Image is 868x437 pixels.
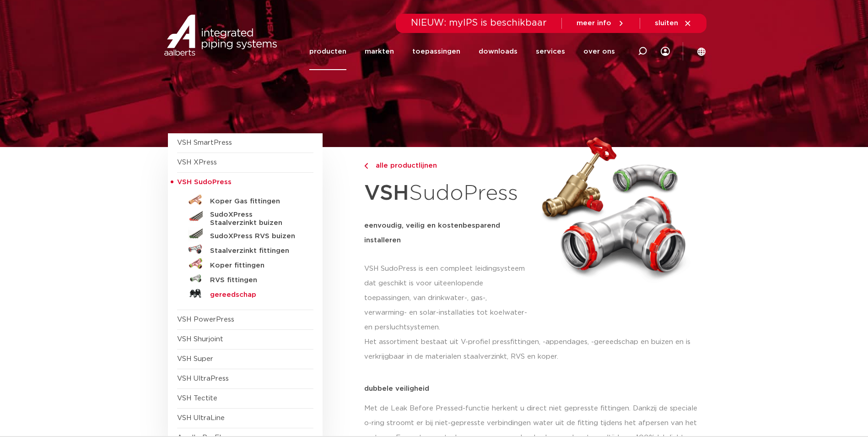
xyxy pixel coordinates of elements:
a: VSH UltraLine [177,415,225,421]
a: gereedschap [177,286,313,300]
h5: SudoXPress Staalverzinkt buizen [210,211,301,227]
h5: RVS fittingen [210,276,301,284]
h5: Koper Gas fittingen [210,197,301,206]
h5: gereedschap [210,291,301,299]
a: producten [309,33,346,70]
a: Staalverzinkt fittingen [177,242,313,257]
a: toepassingen [412,33,460,70]
span: alle productlijnen [370,162,437,169]
a: SudoXPress Staalverzinkt buizen [177,207,313,227]
span: VSH SudoPress [177,179,232,186]
a: VSH Tectite [177,395,217,402]
p: VSH SudoPress is een compleet leidingsysteem dat geschikt is voor uiteenlopende toepassingen, van... [364,262,530,335]
a: downloads [479,33,518,70]
a: VSH Super [177,355,213,362]
a: over ons [583,33,615,70]
a: VSH SmartPress [177,139,232,146]
a: VSH XPress [177,159,217,166]
p: Het assortiment bestaat uit V-profiel pressfittingen, -appendages, -gereedschap en buizen en is v... [364,335,701,364]
p: dubbele veiligheid [364,385,701,392]
h1: SudoPress [364,176,530,211]
h5: SudoXPress RVS buizen [210,232,301,240]
strong: VSH [364,183,409,204]
h5: Staalverzinkt fittingen [210,247,301,255]
strong: eenvoudig, veilig en kostenbesparend installeren [364,222,500,244]
nav: Menu [309,33,615,70]
a: RVS fittingen [177,271,313,286]
img: chevron-right.svg [364,163,368,169]
span: sluiten [655,20,678,27]
a: VSH PowerPress [177,316,234,323]
a: SudoXPress RVS buizen [177,227,313,242]
div: my IPS [661,33,670,70]
a: VSH Shurjoint [177,336,223,343]
a: Koper fittingen [177,257,313,271]
a: services [536,33,565,70]
span: NIEUW: myIPS is beschikbaar [411,18,547,27]
a: meer info [577,19,625,27]
span: meer info [577,20,611,27]
a: VSH UltraPress [177,375,229,382]
h5: Koper fittingen [210,262,301,270]
a: sluiten [655,19,692,27]
a: markten [365,33,394,70]
a: Koper Gas fittingen [177,192,313,207]
a: alle productlijnen [364,160,530,171]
